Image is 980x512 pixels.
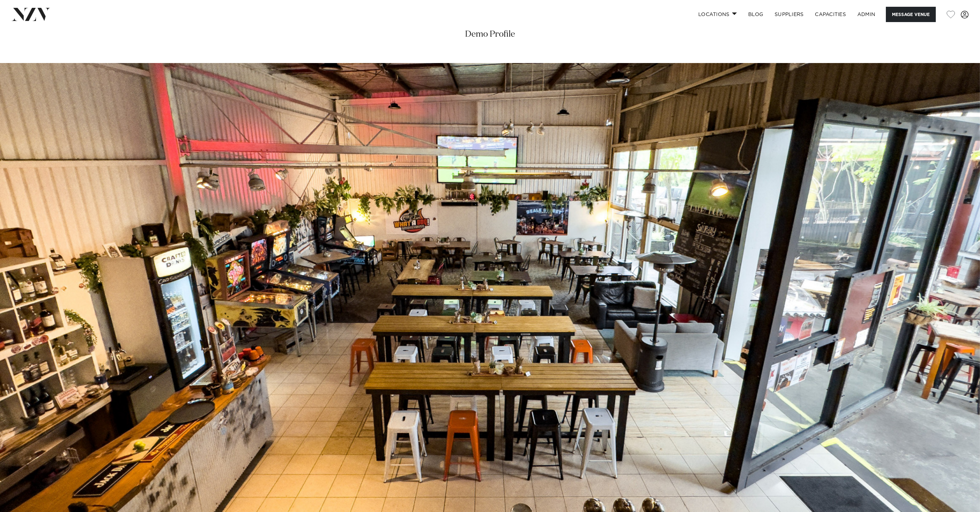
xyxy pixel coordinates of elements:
[886,7,936,22] button: Message Venue
[809,7,852,22] a: Capacities
[11,8,50,21] img: nzv-logo.png
[769,7,809,22] a: SUPPLIERS
[852,7,881,22] a: ADMIN
[693,7,742,22] a: Locations
[742,7,769,22] a: BLOG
